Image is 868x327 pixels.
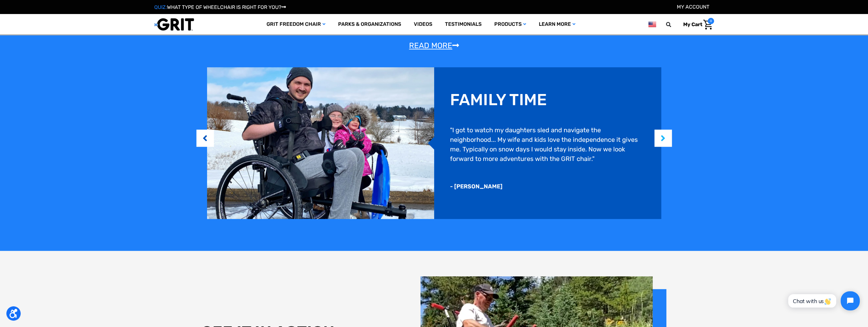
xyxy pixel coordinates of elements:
iframe: Tidio Chat [781,286,865,316]
input: Search [669,18,678,31]
a: QUIZ:WHAT TYPE OF WHEELCHAIR IS RIGHT FOR YOU? [154,4,286,10]
a: Videos [407,14,439,35]
p: - [PERSON_NAME] [450,182,503,191]
span: QUIZ: [154,4,167,10]
a: Read More [409,41,459,50]
span: Phone Number [107,26,141,32]
a: Cart with 0 items [678,18,714,31]
img: us.png [648,20,656,28]
a: GRIT Freedom Chair [260,14,332,35]
a: Learn More [532,14,582,35]
button: Previous [202,128,208,148]
img: Cart [703,20,712,30]
span: My Cart [683,21,702,27]
span: 0 [708,18,714,24]
a: Products [488,14,532,35]
img: reviews-1.png [207,67,434,219]
h3: FAMILY TIME [450,90,547,109]
button: Next [660,128,666,148]
a: Parks & Organizations [332,14,407,35]
p: "I got to watch my daughters sled and navigate the neighborhood... My wife and kids love the inde... [450,125,645,163]
img: GRIT All-Terrain Wheelchair and Mobility Equipment [154,18,194,31]
a: Account [677,4,709,10]
a: Testimonials [439,14,488,35]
